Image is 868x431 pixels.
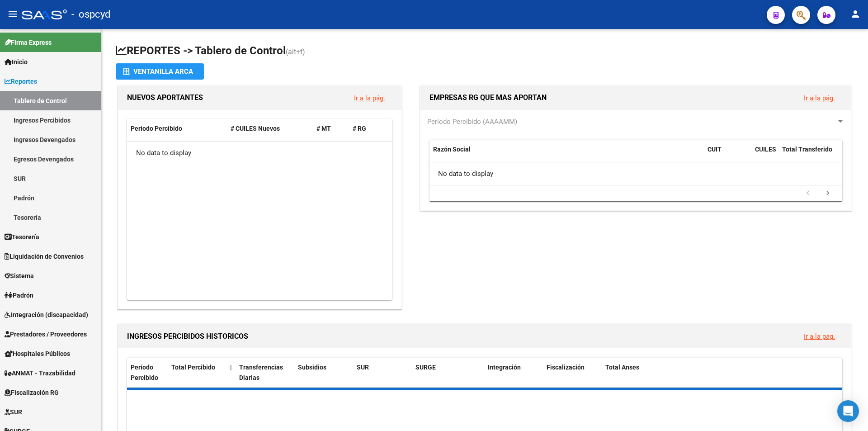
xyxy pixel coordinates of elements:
span: Padrón [5,290,33,300]
span: Transferencias Diarias [239,364,283,381]
span: # RG [353,125,366,132]
datatable-header-cell: # RG [349,119,385,138]
span: (alt+t) [286,47,305,56]
a: Ir a la pág. [804,332,835,341]
span: Período Percibido [131,364,158,381]
datatable-header-cell: Total Transferido [778,140,842,170]
span: Total Percibido [171,364,215,371]
mat-icon: person [850,9,861,19]
span: ANMAT - Trazabilidad [5,368,75,378]
datatable-header-cell: | [226,358,236,388]
span: Fiscalización [547,364,585,371]
a: go to previous page [799,189,816,199]
a: Ir a la pág. [804,94,835,102]
button: Ir a la pág. [797,328,842,345]
datatable-header-cell: SUR [353,358,412,388]
span: # MT [316,125,331,132]
span: Prestadores / Proveedores [5,329,87,339]
datatable-header-cell: Subsidios [294,358,353,388]
span: | [230,364,232,371]
span: Tesorería [5,232,39,242]
datatable-header-cell: # MT [313,119,349,138]
span: SUR [5,407,22,417]
datatable-header-cell: Razón Social [429,140,704,170]
span: Integración (discapacidad) [5,310,88,320]
datatable-header-cell: Fiscalización [543,358,602,388]
datatable-header-cell: Período Percibido [127,119,227,138]
span: Total Transferido [782,146,832,153]
span: Hospitales Públicos [5,349,70,359]
span: # CUILES Nuevos [231,125,280,132]
datatable-header-cell: Período Percibido [127,358,168,388]
h1: REPORTES -> Tablero de Control [116,43,854,59]
datatable-header-cell: # CUILES Nuevos [227,119,313,138]
span: SURGE [415,364,436,371]
a: go to next page [819,189,836,199]
span: CUILES [755,146,776,153]
span: NUEVOS APORTANTES [127,93,203,102]
span: Liquidación de Convenios [5,251,84,261]
div: Ventanilla ARCA [123,63,197,80]
span: - ospcyd [71,5,110,24]
span: Sistema [5,271,34,281]
span: Subsidios [298,364,326,371]
datatable-header-cell: SURGE [412,358,484,388]
span: Fiscalización RG [5,388,59,398]
datatable-header-cell: Transferencias Diarias [236,358,294,388]
div: No data to display [429,162,842,185]
datatable-header-cell: Integración [484,358,543,388]
span: Firma Express [5,38,52,47]
datatable-header-cell: CUILES [751,140,778,170]
span: Integración [488,364,521,371]
button: Ventanilla ARCA [116,63,204,80]
div: No data to display [127,142,392,164]
span: Reportes [5,76,37,86]
mat-icon: menu [7,9,18,19]
span: Período Percibido [131,125,182,132]
button: Ir a la pág. [797,90,842,106]
datatable-header-cell: CUIT [704,140,751,170]
div: Open Intercom Messenger [837,400,859,422]
a: Ir a la pág. [354,94,385,102]
span: Período Percibido (AAAAMM) [427,118,517,126]
span: Inicio [5,57,28,67]
datatable-header-cell: Total Percibido [168,358,226,388]
datatable-header-cell: Total Anses [602,358,835,388]
span: Total Anses [605,364,639,371]
span: CUIT [708,146,722,153]
span: Razón Social [433,146,471,153]
span: INGRESOS PERCIBIDOS HISTORICOS [127,332,248,341]
button: Ir a la pág. [347,90,392,106]
span: SUR [357,364,369,371]
span: EMPRESAS RG QUE MAS APORTAN [429,93,547,102]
